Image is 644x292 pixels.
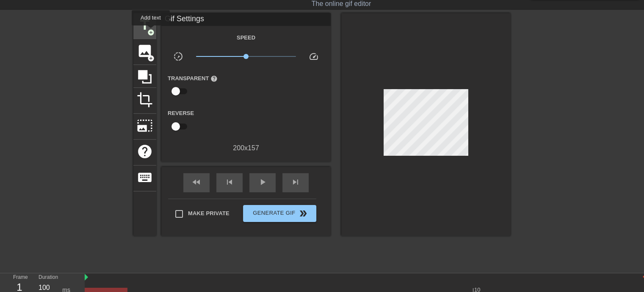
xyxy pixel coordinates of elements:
[309,51,319,62] span: speed
[290,177,301,187] span: skip_next
[137,143,153,160] span: help
[147,29,155,36] span: add_circle
[246,208,313,219] span: Generate Gif
[257,177,268,187] span: play_arrow
[137,43,153,59] span: image
[237,34,255,42] label: Speed
[298,208,308,219] span: double_arrow
[161,143,331,153] div: 200 x 157
[137,169,153,185] span: keyboard
[137,92,153,108] span: crop
[188,209,229,218] span: Make Private
[210,75,218,82] span: help
[191,177,202,187] span: fast_rewind
[137,17,153,33] span: title
[161,13,331,26] div: Gif Settings
[243,205,316,222] button: Generate Gif
[168,109,194,118] label: Reverse
[147,55,155,62] span: add_circle
[224,177,235,187] span: skip_previous
[168,74,218,83] label: Transparent
[137,118,153,134] span: photo_size_select_large
[173,51,183,62] span: slow_motion_video
[39,275,58,280] label: Duration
